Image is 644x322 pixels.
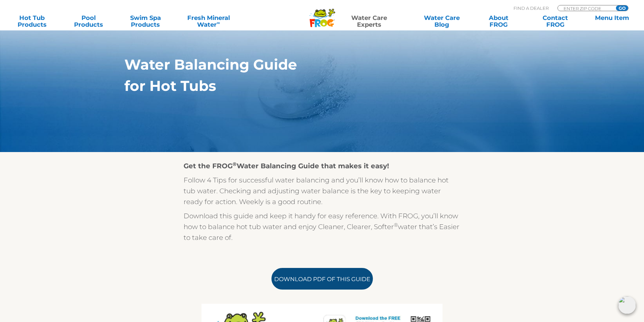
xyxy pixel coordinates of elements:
[394,222,398,228] sup: ®
[124,78,488,94] h1: for Hot Tubs
[514,5,549,11] p: Find A Dealer
[124,56,488,73] h1: Water Balancing Guide
[328,15,410,28] a: Water CareExperts
[184,175,461,207] p: Follow 4 Tips for successful water balancing and you’ll know how to balance hot tub water. Checki...
[473,15,524,28] a: AboutFROG
[618,296,636,314] img: openIcon
[616,5,628,11] input: GO
[177,15,240,28] a: Fresh MineralWater∞
[233,161,237,167] sup: ®
[271,268,373,290] a: Download PDF of this Guide
[120,15,171,28] a: Swim SpaProducts
[7,15,57,28] a: Hot TubProducts
[217,20,220,25] sup: ∞
[184,210,461,243] p: Download this guide and keep it handy for easy reference. With FROG, you’ll know how to balance h...
[64,15,114,28] a: PoolProducts
[530,15,580,28] a: ContactFROG
[587,15,637,28] a: Menu Item
[416,15,467,28] a: Water CareBlog
[184,162,389,170] strong: Get the FROG Water Balancing Guide that makes it easy!
[563,5,609,11] input: Zip Code Form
